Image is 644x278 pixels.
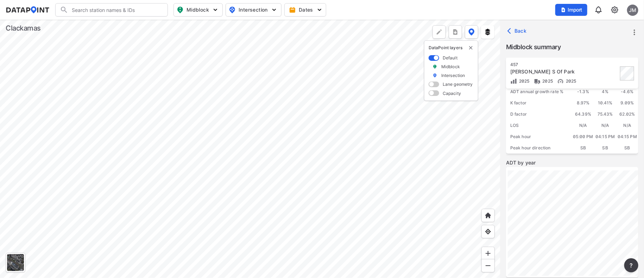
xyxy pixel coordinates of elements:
[510,62,618,67] div: 457
[481,247,495,260] div: Zoom in
[594,142,617,154] div: SB
[616,109,638,120] div: 62.02%
[506,97,572,109] div: K factor
[443,55,457,61] label: Default
[616,97,638,109] div: 9.09%
[616,120,638,131] div: N/A
[594,109,617,120] div: 75.43%
[289,6,296,13] img: calendar-gold.39a51dde.svg
[616,131,638,142] div: 04:15 PM
[228,6,236,14] img: map_pin_int.54838e6b.svg
[594,97,617,109] div: 10.41%
[506,42,638,52] label: Midblock summary
[510,68,618,75] div: Oatfield Rd S Of Park
[452,28,459,35] img: xqJnZQTG2JQi0x5lvmkeSNbbgIiQD62bqHG8IfrOzanD0FsRdYrij6fAAAAAElFTkSuQmCC
[541,78,553,84] span: 2025
[465,25,478,39] button: DataPoint layers
[429,45,474,51] p: DataPoint layers
[284,3,326,17] button: Dates
[68,4,163,15] input: Search
[629,261,634,270] span: ?
[443,90,461,96] label: Capacity
[443,81,473,87] label: Lane geometry
[517,78,530,84] span: 2025
[481,25,494,39] button: External layers
[557,78,564,85] img: Vehicle speed
[506,131,572,142] div: Peak hour
[290,6,322,13] span: Dates
[226,3,282,17] button: Intersection
[560,6,583,13] span: Import
[506,159,638,166] label: ADT by year
[594,6,603,14] img: 8A77J+mXikMhHQAAAAASUVORK5CYII=
[594,131,617,142] div: 04:15 PM
[572,86,594,97] div: -1.3 %
[629,26,640,38] button: more
[594,86,617,97] div: 4 %
[534,78,541,85] img: Vehicle class
[485,262,492,269] img: MAAAAAElFTkSuQmCC
[616,142,638,154] div: SB
[433,25,446,39] div: Polygon tool
[616,86,638,97] div: -4.6 %
[627,5,638,16] div: JM
[506,142,572,154] div: Peak hour direction
[468,45,474,51] button: delete
[510,78,517,85] img: Volume count
[6,6,50,13] img: dataPointLogo.9353c09d.svg
[481,225,495,238] div: View my location
[506,120,572,131] div: LOS
[506,109,572,120] div: D factor
[173,3,223,17] button: Midblock
[229,6,277,14] span: Intersection
[572,97,594,109] div: 8.97%
[624,258,638,272] button: more
[484,28,491,35] img: layers.ee07997e.svg
[485,228,492,235] img: zeq5HYn9AnE9l6UmnFLPAAAAAElFTkSuQmCC
[485,212,492,219] img: +XpAUvaXAN7GudzAAAAAElFTkSuQmCC
[561,7,566,13] img: file_add.62c1e8a2.svg
[572,109,594,120] div: 64.39%
[555,4,587,16] button: Import
[271,6,278,13] img: 5YPKRKmlfpI5mqlR8AD95paCi+0kK1fRFDJSaMmawlwaeJcJwk9O2fotCW5ve9gAAAAASUVORK5CYII=
[572,120,594,131] div: N/A
[468,45,474,51] img: close-external-leyer.3061a1c7.svg
[449,25,462,39] button: more
[6,23,41,33] div: Clackamas
[433,72,437,78] img: marker_Intersection.6861001b.svg
[468,28,475,35] img: data-point-layers.37681fc9.svg
[441,64,460,70] label: Midblock
[509,27,527,34] span: Back
[176,6,184,14] img: map_pin_mid.602f9df1.svg
[212,6,219,13] img: 5YPKRKmlfpI5mqlR8AD95paCi+0kK1fRFDJSaMmawlwaeJcJwk9O2fotCW5ve9gAAAAASUVORK5CYII=
[555,6,591,13] a: Import
[433,64,437,70] img: marker_Midblock.5ba75e30.svg
[485,250,492,257] img: ZvzfEJKXnyWIrJytrsY285QMwk63cM6Drc+sIAAAAASUVORK5CYII=
[572,131,594,142] div: 05:00 PM
[594,120,617,131] div: N/A
[506,25,530,37] button: Back
[177,6,218,14] span: Midblock
[564,78,576,84] span: 2025
[316,6,323,13] img: 5YPKRKmlfpI5mqlR8AD95paCi+0kK1fRFDJSaMmawlwaeJcJwk9O2fotCW5ve9gAAAAASUVORK5CYII=
[611,6,619,14] img: cids17cp3yIFEOpj3V8A9qJSH103uA521RftCD4eeui4ksIb+krbm5XvIjxD52OS6NWLn9gAAAAAElFTkSuQmCC
[572,142,594,154] div: SB
[6,253,25,272] div: Toggle basemap
[506,86,572,97] div: ADT annual growth rate %
[436,28,443,35] img: +Dz8AAAAASUVORK5CYII=
[441,72,465,78] label: Intersection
